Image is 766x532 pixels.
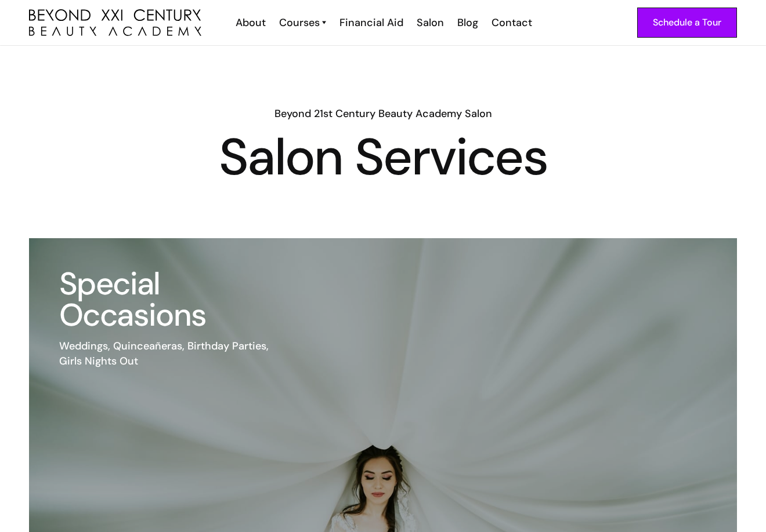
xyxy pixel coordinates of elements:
div: Courses [279,15,320,30]
a: About [228,15,272,30]
div: Contact [492,15,532,30]
div: Weddings, Quinceañeras, Birthday Parties, Girls Nights Out [59,338,286,369]
div: About [236,15,266,30]
div: Financial Aid [339,15,403,30]
div: Schedule a Tour [653,15,721,30]
h6: Beyond 21st Century Beauty Academy Salon [29,106,737,121]
img: beyond 21st century beauty academy logo [29,9,201,37]
a: Courses [279,15,326,30]
a: Financial Aid [332,15,409,30]
h1: Salon Services [29,136,737,178]
a: Schedule a Tour [637,8,737,38]
div: Blog [457,15,478,30]
a: Contact [484,15,538,30]
a: Salon [409,15,450,30]
a: Blog [450,15,484,30]
a: home [29,9,201,37]
h3: Special Occasions [59,268,286,331]
div: Salon [417,15,444,30]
